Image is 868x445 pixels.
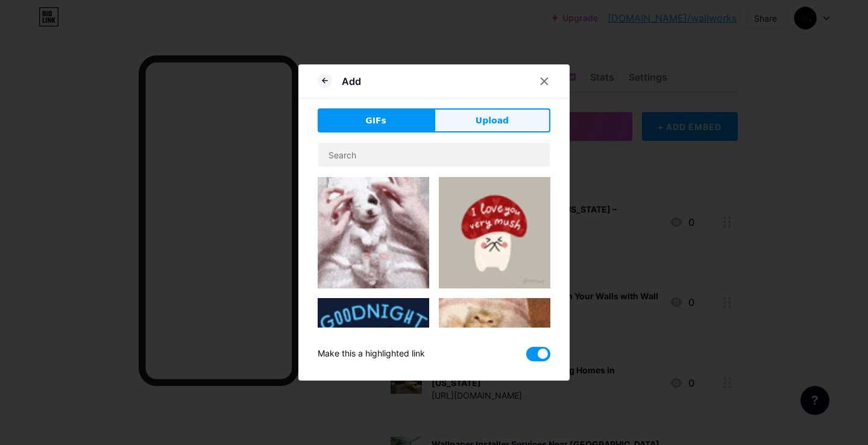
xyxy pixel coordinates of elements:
[439,298,550,409] img: Gihpy
[318,108,434,132] button: GIFs
[476,114,509,127] span: Upload
[318,143,550,167] input: Search
[365,114,386,127] span: GIFs
[318,347,425,361] div: Make this a highlighted link
[434,108,550,132] button: Upload
[318,298,429,409] img: Gihpy
[318,177,429,288] img: Gihpy
[439,177,550,288] img: Gihpy
[342,74,361,89] div: Add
